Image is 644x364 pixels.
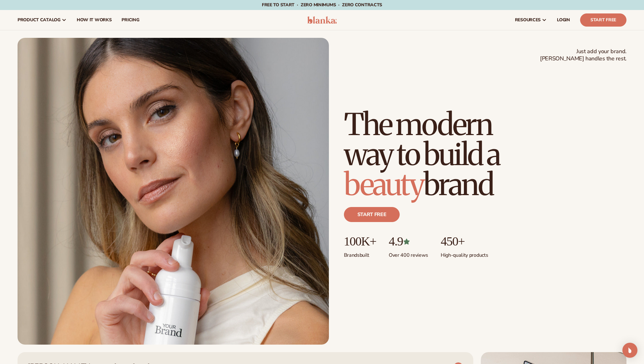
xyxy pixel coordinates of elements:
[77,18,112,23] span: How It Works
[389,248,428,259] p: Over 400 reviews
[515,18,541,23] span: resources
[262,2,382,8] span: Free to start · ZERO minimums · ZERO contracts
[344,207,400,222] a: Start free
[117,10,144,30] a: pricing
[557,18,570,23] span: LOGIN
[580,13,626,27] a: Start Free
[13,10,72,30] a: product catalog
[622,343,637,358] div: Open Intercom Messenger
[552,10,575,30] a: LOGIN
[344,166,423,203] span: beauty
[18,38,329,345] img: Female holding tanning mousse.
[18,18,60,23] span: product catalog
[389,235,428,248] p: 4.9
[441,235,488,248] p: 450+
[510,10,552,30] a: resources
[441,248,488,259] p: High-quality products
[344,235,376,248] p: 100K+
[344,248,376,259] p: Brands built
[307,16,337,24] img: logo
[344,109,544,200] h1: The modern way to build a brand
[122,18,139,23] span: pricing
[540,48,626,63] span: Just add your brand. [PERSON_NAME] handles the rest.
[72,10,117,30] a: How It Works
